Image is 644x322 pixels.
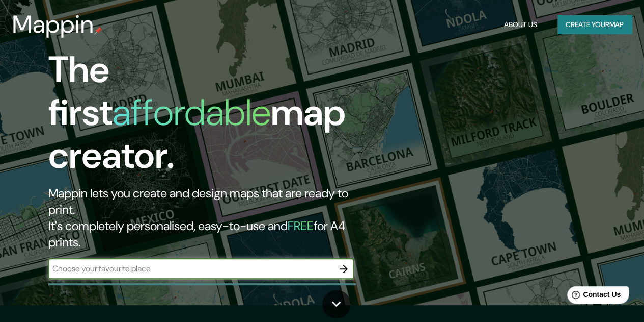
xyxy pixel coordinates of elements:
[557,15,632,34] button: Create yourmap
[94,27,102,35] img: mappin-pin
[12,10,94,39] h3: Mappin
[553,282,633,311] iframe: Help widget launcher
[48,185,371,251] h2: Mappin lets you create and design maps that are ready to print. It's completely personalised, eas...
[113,89,271,136] h1: affordable
[288,218,314,234] h5: FREE
[48,263,333,275] input: Choose your favourite place
[48,48,371,185] h1: The first map creator.
[500,15,541,34] button: About Us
